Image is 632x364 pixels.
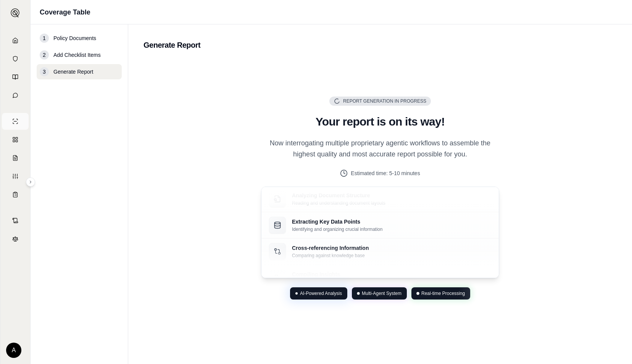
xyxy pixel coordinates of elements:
a: Coverage Table [2,186,29,203]
p: Extracting Key Data Points [292,218,382,225]
a: Single Policy [2,113,29,130]
a: Custom Report [2,168,29,185]
p: Comparing against knowledge base [292,253,369,259]
span: Report Generation in Progress [343,98,426,104]
p: Analyzing Document Structure [292,192,385,199]
a: Chat [2,87,29,104]
a: Prompt Library [2,69,29,85]
a: Home [2,32,29,49]
p: Now interrogating multiple proprietary agentic workflows to assemble the highest quality and most... [261,138,499,160]
p: Reading and understanding document layouts [292,200,385,206]
a: Contract Analysis [2,212,29,229]
span: Multi-Agent System [362,290,401,296]
h1: Coverage Table [40,7,90,18]
a: Claim Coverage [2,150,29,166]
a: Legal Search Engine [2,230,29,247]
div: 2 [40,50,49,60]
span: Add Checklist Items [53,51,101,59]
span: Estimated time: 5-10 minutes [351,169,420,177]
h2: Generate Report [143,40,617,50]
span: Policy Documents [53,34,96,42]
div: 1 [40,34,49,43]
a: Policy Comparisons [2,131,29,148]
button: Expand sidebar [26,177,35,187]
button: Expand sidebar [8,5,23,21]
p: Identifying and organizing crucial information [292,226,382,232]
p: Compiling Insights [292,271,365,278]
p: Cross-referencing Information [292,244,369,252]
span: AI-Powered Analysis [300,290,342,296]
img: Expand sidebar [11,8,20,18]
div: 3 [40,67,49,76]
div: A [6,343,21,358]
span: Real-time Processing [421,290,465,296]
span: Generate Report [53,68,93,76]
h2: Your report is on its way! [261,115,499,129]
a: Documents Vault [2,50,29,67]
